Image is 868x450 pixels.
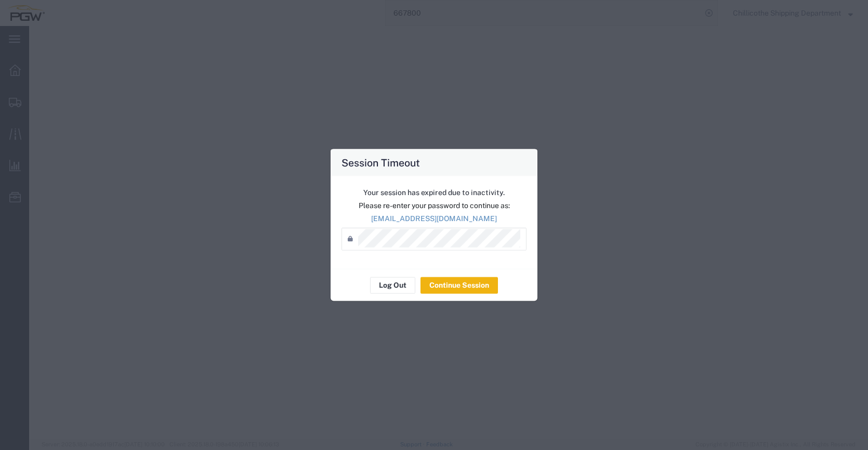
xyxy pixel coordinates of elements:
p: [EMAIL_ADDRESS][DOMAIN_NAME] [341,213,527,224]
button: Log Out [370,277,415,293]
h4: Session Timeout [341,155,420,170]
p: Your session has expired due to inactivity. [341,187,527,198]
button: Continue Session [420,277,498,293]
p: Please re-enter your password to continue as: [341,200,527,211]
